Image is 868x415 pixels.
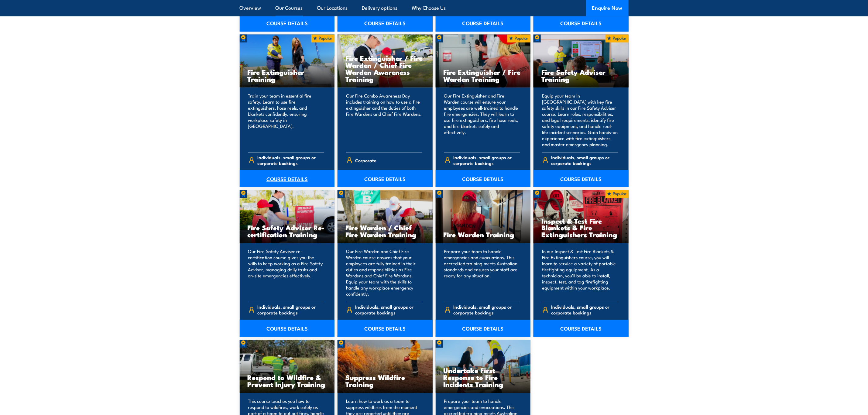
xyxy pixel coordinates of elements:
[257,304,324,316] span: Individuals, small groups or corporate bookings
[551,154,618,166] span: Individuals, small groups or corporate bookings
[248,224,327,238] h3: Fire Safety Adviser Re-certification Training
[533,320,629,337] a: COURSE DETAILS
[533,15,629,32] a: COURSE DETAILS
[346,93,422,147] p: Our Fire Combo Awareness Day includes training on how to use a fire extinguisher and the duties o...
[453,304,520,316] span: Individuals, small groups or corporate bookings
[338,320,433,337] a: COURSE DETAILS
[240,170,335,187] a: COURSE DETAILS
[257,154,324,166] span: Individuals, small groups or corporate bookings
[338,170,433,187] a: COURSE DETAILS
[248,93,324,147] p: Train your team in essential fire safety. Learn to use fire extinguishers, hose reels, and blanke...
[542,93,618,147] p: Equip your team in [GEOGRAPHIC_DATA] with key fire safety skills in our Fire Safety Adviser cours...
[345,224,425,238] h3: Fire Warden / Chief Fire Warden Training
[444,93,520,147] p: Our Fire Extinguisher and Fire Warden course will ensure your employees are well-trained to handl...
[355,156,377,165] span: Corporate
[444,249,520,297] p: Prepare your team to handle emergencies and evacuations. This accredited training meets Australia...
[436,170,531,187] a: COURSE DETAILS
[338,15,433,32] a: COURSE DETAILS
[453,154,520,166] span: Individuals, small groups or corporate bookings
[444,68,523,82] h3: Fire Extinguisher / Fire Warden Training
[248,68,327,82] h3: Fire Extinguisher Training
[444,231,523,238] h3: Fire Warden Training
[248,374,327,388] h3: Respond to Wildfire & Prevent Injury Training
[541,217,621,238] h3: Inspect & Test Fire Blankets & Fire Extinguishers Training
[436,320,531,337] a: COURSE DETAILS
[248,249,324,297] p: Our Fire Safety Adviser re-certification course gives you the skills to keep working as a Fire Sa...
[240,320,335,337] a: COURSE DETAILS
[436,15,531,32] a: COURSE DETAILS
[533,170,629,187] a: COURSE DETAILS
[542,249,618,297] p: In our Inspect & Test Fire Blankets & Fire Extinguishers course, you will learn to service a vari...
[355,304,422,316] span: Individuals, small groups or corporate bookings
[346,249,422,297] p: Our Fire Warden and Chief Fire Warden course ensures that your employees are fully trained in the...
[240,15,335,32] a: COURSE DETAILS
[345,374,425,388] h3: Suppress Wildfire Training
[551,304,618,316] span: Individuals, small groups or corporate bookings
[444,367,523,388] h3: Undertake First Response to Fire Incidents Training
[345,54,425,82] h3: Fire Extinguisher / Fire Warden / Chief Fire Warden Awareness Training
[541,68,621,82] h3: Fire Safety Adviser Training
